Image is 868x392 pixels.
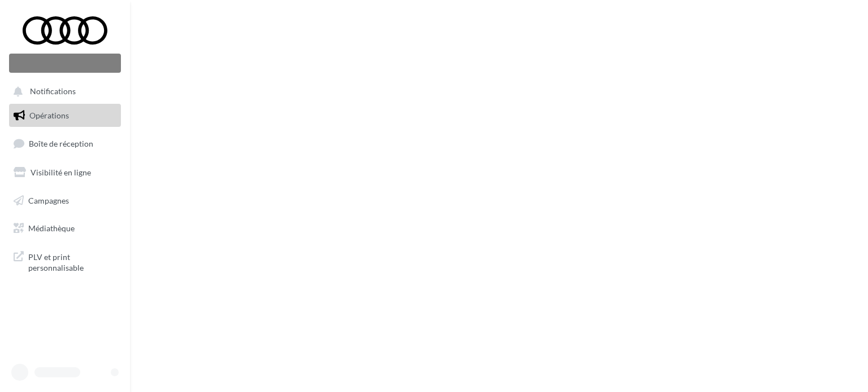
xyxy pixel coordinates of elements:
a: Boîte de réception [7,131,123,156]
span: Visibilité en ligne [31,168,91,177]
a: Médiathèque [7,217,123,240]
a: Visibilité en ligne [7,161,123,184]
div: Nouvelle campagne [9,54,121,73]
span: Boîte de réception [29,139,93,148]
span: Médiathèque [28,223,75,233]
a: Opérations [7,104,123,127]
span: Notifications [30,87,76,96]
a: Campagnes [7,189,123,213]
span: Opérations [29,111,69,120]
a: PLV et print personnalisable [7,245,123,278]
span: PLV et print personnalisable [28,249,116,274]
span: Campagnes [28,195,69,205]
